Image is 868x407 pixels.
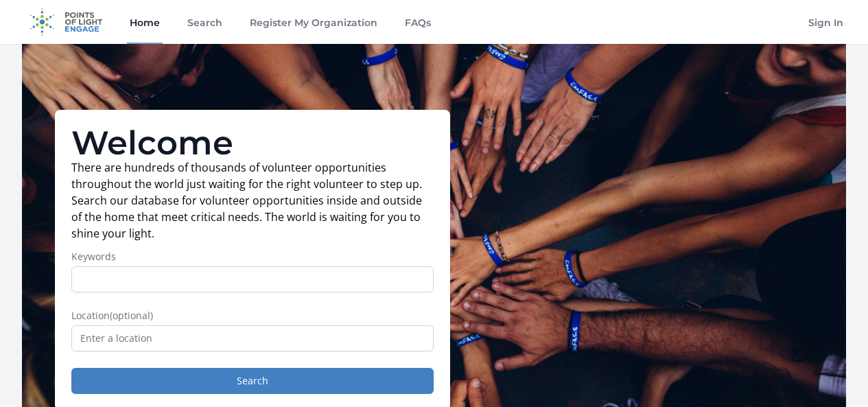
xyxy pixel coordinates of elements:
span: (optional) [110,309,153,322]
button: Search [71,368,434,394]
h1: Welcome [71,126,434,159]
p: There are hundreds of thousands of volunteer opportunities throughout the world just waiting for ... [71,159,434,242]
label: Location [71,309,434,323]
input: Enter a location [71,325,434,351]
label: Keywords [71,250,434,264]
